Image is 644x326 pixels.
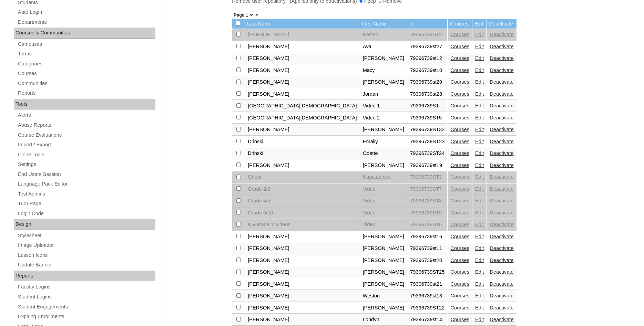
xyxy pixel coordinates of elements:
a: Edit [475,115,484,120]
a: Edit [475,293,484,298]
td: Weston [360,290,407,302]
a: Deactivate [490,127,513,132]
a: Abuse Reports [17,121,155,129]
a: Edit [475,210,484,215]
td: [PERSON_NAME] [245,76,360,88]
td: 79396739ST24 [407,148,447,159]
a: Deactivate [490,139,513,144]
a: Courses [450,317,469,322]
a: Edit [475,139,484,144]
a: Courses [450,67,469,73]
td: 79396739st12 [407,53,447,64]
td: 79396739st11 [407,243,447,254]
a: Deactivate [490,234,513,239]
a: Deactivate [490,115,513,120]
a: Courses [450,305,469,311]
td: [PERSON_NAME] [360,124,407,136]
a: Edit [475,257,484,263]
td: 79396739st21 [407,278,447,290]
a: Deactivate [490,103,513,108]
td: Drinski [245,148,360,159]
a: Lesson Icons [17,251,155,260]
a: Courses [450,257,469,263]
td: Deactivate [487,19,516,29]
a: Deactivate [490,67,513,73]
td: Video 1 [360,100,407,112]
td: Grade 9/10 [245,207,360,219]
td: 79396739ST [407,100,447,112]
td: [PERSON_NAME] [360,243,407,254]
a: Update Banner [17,261,155,269]
td: Koston [360,29,407,41]
td: Macy [360,65,407,76]
a: Deactivate [490,305,513,311]
a: Deactivate [490,150,513,156]
td: [PERSON_NAME] [245,278,360,290]
a: Edit [475,245,484,251]
a: Edit [475,150,484,156]
a: Courses [450,91,469,97]
a: Deactivate [490,210,513,215]
td: 79396739st16 [407,231,447,243]
td: Napstablook [360,171,407,183]
td: Grade 2/3 [245,183,360,195]
a: Edit [475,32,484,37]
td: [PERSON_NAME] [245,65,360,76]
a: Edit [475,91,484,97]
td: 79396739ST7 [407,183,447,195]
a: Language Pack Editor [17,180,155,188]
td: [PERSON_NAME] [360,231,407,243]
a: Auto Login [17,8,155,17]
td: 79396739st20 [407,255,447,266]
td: [PERSON_NAME] [245,160,360,171]
a: Import / Export [17,140,155,149]
a: Deactivate [490,293,513,298]
a: Deactivate [490,162,513,168]
td: Video [360,207,407,219]
td: Video [360,183,407,195]
td: [PERSON_NAME] [245,231,360,243]
a: Deactivate [490,317,513,322]
td: [PERSON_NAME] [360,76,407,88]
a: Deactivate [490,44,513,49]
a: Courses [450,210,469,215]
td: Emaily [360,136,407,148]
a: Courses [450,55,469,61]
a: Edit [475,55,484,61]
a: Edit [475,269,484,275]
td: Id [407,19,447,29]
td: [PERSON_NAME] [245,88,360,100]
td: [PERSON_NAME] [245,41,360,53]
td: Video 2 [360,112,407,124]
a: Courses [450,293,469,298]
a: Edit [475,222,484,227]
a: Courses [450,127,469,132]
a: Campuses [17,40,155,49]
a: Courses [450,79,469,85]
a: Image Uploader [17,241,155,250]
td: Odette [360,148,407,159]
td: 79396739ST3 [407,171,447,183]
a: Edit [475,67,484,73]
a: Departments [17,18,155,27]
a: Edit [475,174,484,180]
a: Clone Tools [17,150,155,159]
a: Edit [475,317,484,322]
a: Courses [17,69,155,78]
td: First Name [360,19,407,29]
td: Londyn [360,314,407,326]
td: [PERSON_NAME] [245,53,360,64]
a: Deactivate [490,91,513,97]
a: Faculty Logins [17,283,155,291]
a: Courses [450,198,469,203]
a: » [256,12,258,18]
a: Edit [475,162,484,168]
td: Grade 4/5 [245,195,360,207]
a: Courses [450,115,469,120]
td: [PERSON_NAME] [360,160,407,171]
td: [PERSON_NAME] [360,278,407,290]
a: Login Code [17,209,155,218]
td: [PERSON_NAME] [245,266,360,278]
a: Test Admins [17,190,155,198]
td: [PERSON_NAME] [245,302,360,314]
